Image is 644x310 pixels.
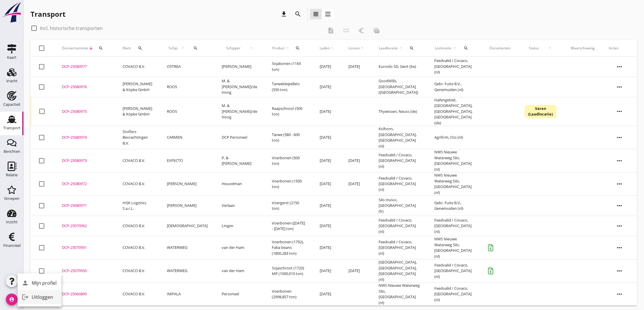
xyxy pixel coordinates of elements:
td: NWS Nieuwe Waterweg Silo, [GEOGRAPHIC_DATA] (nl) [427,149,482,172]
i: account_circle [6,294,18,305]
div: Transport [30,9,65,19]
td: [PERSON_NAME] [215,57,265,77]
div: DCP-25070962 [62,223,109,229]
i: arrow_upward [360,46,365,51]
td: [DATE] [341,149,372,172]
td: van der Ham [215,236,265,259]
td: [PERSON_NAME] [160,196,215,216]
td: ROOS [160,77,215,97]
td: Agrifirm, Oss (nl) [427,126,482,149]
td: [DATE] [313,283,341,306]
td: [DEMOGRAPHIC_DATA] [160,216,215,236]
i: more_horiz [611,263,628,279]
td: Voergerst (2150 ton) [265,196,313,216]
i: search [464,46,468,51]
td: GoodMills, [GEOGRAPHIC_DATA] ([GEOGRAPHIC_DATA]) [372,77,427,97]
td: Voerbonen (1500 ton) [265,172,313,196]
td: DCP Personeel [215,126,265,149]
div: DCP-25070951 [62,245,109,251]
div: Capaciteit [3,103,21,106]
td: [DATE] [313,57,341,77]
td: [DATE] [313,259,341,283]
td: Silo Invivo, [GEOGRAPHIC_DATA] (fr) [372,196,427,216]
td: [PERSON_NAME] & Köpke GmbH [116,77,160,97]
i: view_headline [312,11,319,18]
td: Personeel [215,283,265,306]
td: WATERWEG [160,236,215,259]
td: Hafengebiet, [GEOGRAPHIC_DATA], [GEOGRAPHIC_DATA], [GEOGRAPHIC_DATA] (de) [427,97,482,126]
td: Feedvalid / Covaco, [GEOGRAPHIC_DATA] (nl) [372,172,427,196]
i: more_horiz [611,153,628,169]
div: DCP-25080975 [62,109,109,115]
span: Product [272,46,285,51]
td: Feedvalid / Covaco, [GEOGRAPHIC_DATA] (nl) [427,283,482,306]
span: Lossen [348,46,360,51]
td: [DATE] [341,259,372,283]
i: search [294,11,301,18]
td: COVACO B.V. [116,259,160,283]
td: WATERWEG [160,259,215,283]
i: arrow_upward [330,46,334,51]
td: [PERSON_NAME] & Köpke GmbH [116,97,160,126]
div: Kaart [7,56,16,59]
td: Verlaan [215,196,265,216]
i: arrow_upward [285,46,290,51]
td: Voerbonen (2998,857 ton) [265,283,313,306]
td: Heuvelman [215,172,265,196]
td: [DATE] [313,77,341,97]
i: more_horiz [611,103,628,120]
i: search [193,46,198,51]
td: M. & [PERSON_NAME]/de Hoog [215,77,265,97]
div: Acties [609,46,630,51]
td: EXPECTO [160,149,215,172]
td: Thywissen, Neuss (de) [372,97,427,126]
div: Mijn profiel [32,279,57,286]
td: Feedvalid / Covaco, [GEOGRAPHIC_DATA] (nl) [372,149,427,172]
td: van der Ham [215,259,265,283]
div: DCP-25080974 [62,135,109,140]
td: [DATE] [313,216,341,236]
div: Uitloggen [32,294,57,301]
i: search [409,46,414,51]
i: more_horiz [611,239,628,256]
td: ROOS [160,97,215,126]
i: arrow_upward [398,46,404,51]
div: Groepen [4,197,19,200]
td: Eurosilo SD, Gent (be) [372,57,427,77]
i: download [280,11,287,18]
td: Tarwe (580 - 600 ton) [265,126,313,149]
td: NWS Nieuwe Waterweg Silo, [GEOGRAPHIC_DATA] (nl) [372,283,427,306]
div: Waarschuwing [571,46,595,51]
td: [DATE] [341,57,372,77]
td: P. & [PERSON_NAME] [215,149,265,172]
span: Status [525,46,543,51]
div: DCP-25060890 [62,291,109,297]
div: Inzicht [6,220,18,224]
td: [DATE] [313,172,341,196]
i: arrow_upward [452,46,458,51]
td: NWS Nieuwe Waterweg Silo, [GEOGRAPHIC_DATA] (nl) [427,236,482,259]
i: search [138,46,143,51]
td: [GEOGRAPHIC_DATA], [GEOGRAPHIC_DATA], [GEOGRAPHIC_DATA] (nl) [372,259,427,283]
td: COVACO B.V. [116,283,160,306]
td: Stoffers Bevrachtingen B.V. [116,126,160,149]
div: Relatie [6,173,18,177]
span: Schip [167,46,179,51]
div: Transport [3,126,21,130]
td: COVACO B.V. [116,216,160,236]
td: Raapschroot (500 ton) [265,97,313,126]
td: Gebr. Fuite B.V., Genemuiden (nl) [427,196,482,216]
i: more_horiz [611,79,628,95]
i: arrow_downward [89,46,93,51]
div: Klant [123,41,153,55]
i: more_horiz [611,129,628,146]
td: HGK Logistics S.a.r.L. [116,196,160,216]
td: Sojabonen (1165 ton) [265,57,313,77]
td: [DATE] [313,97,341,126]
td: Feedvalid / Covaco, [GEOGRAPHIC_DATA] (nl) [372,236,427,259]
td: [DATE] [341,172,372,196]
i: arrow_upward [245,46,258,51]
div: DCP-25080976 [62,84,109,90]
td: Sojaschroot (1720) MP (1000,010 ton) [265,259,313,283]
td: NWS Nieuwe Waterweg Silo, [GEOGRAPHIC_DATA] (nl) [427,172,482,196]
